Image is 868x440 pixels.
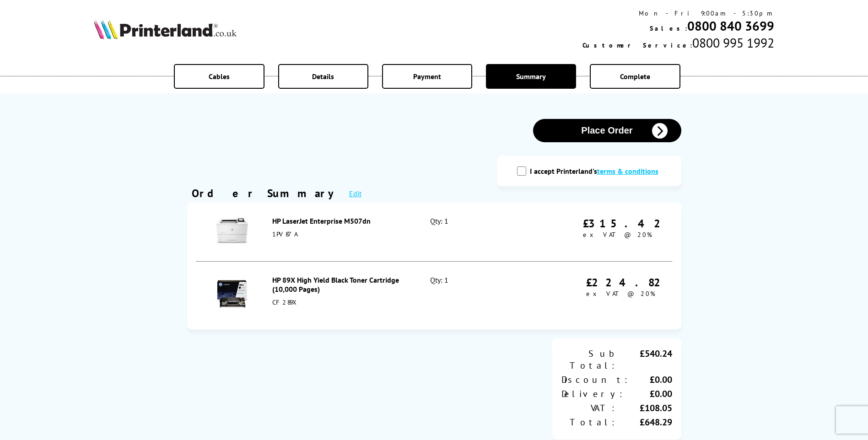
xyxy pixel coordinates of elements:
div: £108.05 [617,402,672,414]
div: HP LaserJet Enterprise M507dn [272,216,410,225]
button: Place Order [533,119,681,142]
div: HP 89X High Yield Black Toner Cartridge (10,000 Pages) [272,275,410,294]
a: 0800 840 3699 [687,17,774,34]
div: Total: [561,416,617,428]
div: £0.00 [630,374,672,386]
div: Mon - Fri 9:00am - 5:30pm [582,9,774,17]
span: Sales: [650,24,687,32]
div: Qty: 1 [430,216,525,247]
label: I accept Printerland's [530,166,663,176]
a: modal_tc [597,166,658,176]
div: CF289X [272,298,410,306]
span: Customer Service: [582,41,692,49]
div: £315.42 [583,216,668,231]
div: £224.82 [586,275,668,290]
div: £648.29 [617,416,672,428]
div: Delivery: [561,388,625,400]
img: Printerland Logo [94,19,237,39]
div: £540.24 [617,348,672,371]
span: Summary [516,72,546,81]
span: Complete [620,72,650,81]
span: 0800 995 1992 [692,34,774,51]
div: Discount: [561,374,630,386]
span: ex VAT @ 20% [583,231,652,239]
img: HP LaserJet Enterprise M507dn [216,215,248,247]
div: Order Summary [192,186,340,200]
span: Payment [413,72,441,81]
div: 1PV87A [272,230,410,238]
div: VAT: [561,402,617,414]
div: £0.00 [625,388,672,400]
span: Details [312,72,334,81]
div: Sub Total: [561,348,617,371]
span: Cables [209,72,230,81]
a: Edit [349,189,361,198]
img: HP 89X High Yield Black Toner Cartridge (10,000 Pages) [216,279,248,311]
div: Qty: 1 [430,275,525,316]
span: ex VAT @ 20% [586,290,655,298]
